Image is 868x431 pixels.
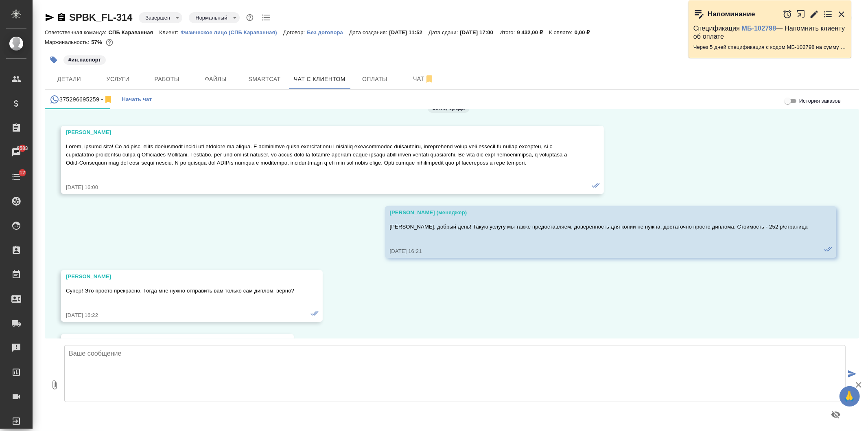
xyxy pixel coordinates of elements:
[693,43,846,51] p: Через 5 дней спецификация с кодом МБ-102798 на сумму 2640 RUB будет просрочена
[103,95,113,104] svg: Отписаться
[189,12,239,23] div: Завершен
[307,29,349,35] p: Без договора
[2,167,31,187] a: 12
[45,51,63,69] button: Добавить тэг
[390,209,808,217] div: [PERSON_NAME] (менеджер)
[45,90,859,109] div: simple tabs example
[50,95,113,105] div: 375296695259 (Елена) - (undefined)
[68,56,101,64] p: #ин.паспорт
[823,9,833,19] button: Перейти в todo
[66,336,265,345] div: [PERSON_NAME]
[404,74,443,84] span: Чат
[69,12,132,23] a: SPBK_FL-314
[390,247,808,255] div: [DATE] 16:21
[63,56,107,63] span: ин.паспорт
[742,25,776,32] a: МБ-102798
[104,37,115,48] button: 3416.62 RUB;
[517,29,549,35] p: 9 432,00 ₽
[193,14,230,21] button: Нормальный
[139,12,182,23] div: Завершен
[283,29,307,35] p: Договор:
[429,29,460,35] p: Дата сдачи:
[355,74,394,84] span: Оплаты
[2,142,31,163] a: 8583
[840,386,860,407] button: 🙏
[796,5,806,23] button: Открыть в новой вкладке
[499,29,517,35] p: Итого:
[389,29,429,35] p: [DATE] 11:52
[143,14,173,21] button: Завершен
[783,9,792,19] button: Отложить
[181,29,283,35] a: Физическое лицо (СПБ Караванная)
[50,74,89,84] span: Детали
[837,9,846,19] button: Закрыть
[708,10,755,18] p: Напоминание
[549,29,575,35] p: К оплате:
[45,29,109,35] p: Ответственная команда:
[307,29,349,35] a: Без договора
[826,405,846,424] button: Предпросмотр
[349,29,389,35] p: Дата создания:
[15,169,30,177] span: 12
[181,29,283,35] p: Физическое лицо (СПБ Караванная)
[245,74,284,84] span: Smartcat
[91,39,104,45] p: 57%
[118,90,156,109] button: Начать чат
[693,24,846,41] p: Спецификация — Напомнить клиенту об оплате
[122,95,152,104] span: Начать чат
[460,29,500,35] p: [DATE] 17:00
[843,388,857,405] span: 🙏
[66,273,294,281] div: [PERSON_NAME]
[245,12,255,23] button: Доп статусы указывают на важность/срочность заказа
[66,128,575,136] div: [PERSON_NAME]
[12,144,33,152] span: 8583
[98,74,138,84] span: Услуги
[260,11,272,24] button: Todo
[45,39,91,45] p: Маржинальность:
[66,143,575,167] p: Lorem, ipsumd sita! Co adipisc elits doeiusmodt incidi utl etdolore ma aliqua. E adminimve quisn ...
[424,74,434,84] svg: Отписаться
[66,183,575,191] div: [DATE] 16:00
[799,97,841,105] span: История заказов
[809,9,819,19] button: Редактировать
[159,29,180,35] p: Клиент:
[575,29,596,35] p: 0,00 ₽
[390,223,808,231] p: [PERSON_NAME], добрый день! Такую услугу мы также предоставляем, доверенность для копии не нужна,...
[294,74,345,84] span: Чат с клиентом
[66,287,294,295] p: Супер! Это просто прекрасно. Тогда мне нужно отправить вам только сам диплом, верно?
[196,74,235,84] span: Файлы
[45,13,55,22] button: Скопировать ссылку для ЯМессенджера
[66,311,294,319] div: [DATE] 16:22
[109,29,160,35] p: СПБ Караванная
[147,74,186,84] span: Работы
[57,13,66,22] button: Скопировать ссылку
